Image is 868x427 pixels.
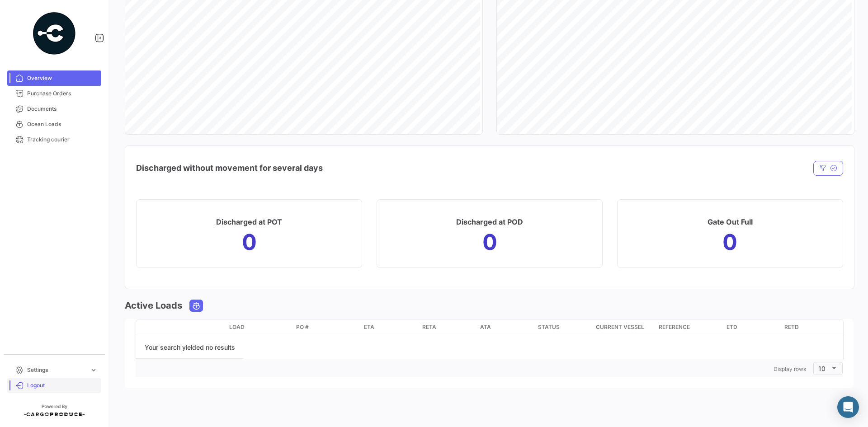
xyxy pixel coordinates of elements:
[292,319,360,336] datatable-header-cell: PO #
[781,319,839,336] datatable-header-cell: RETD
[774,366,806,372] span: Display rows
[837,396,859,418] div: Abrir Intercom Messenger
[722,235,737,249] h1: 0
[242,235,257,249] h1: 0
[27,120,98,128] span: Ocean Loads
[482,235,497,249] h1: 0
[226,319,292,336] datatable-header-cell: Load
[90,366,98,374] span: expand_more
[136,162,323,174] h4: Discharged without movement for several days
[422,323,436,331] span: RETA
[784,323,799,331] span: RETD
[7,70,101,86] a: Overview
[456,216,523,228] h3: Discharged at POD
[190,300,203,311] button: Ocean
[360,319,418,336] datatable-header-cell: ETA
[7,132,101,147] a: Tracking courier
[659,323,690,331] span: Reference
[136,336,244,359] div: Your search yielded no results
[7,101,101,117] a: Documents
[216,216,282,228] h3: Discharged at POT
[27,89,98,98] span: Purchase Orders
[27,381,98,389] span: Logout
[592,319,655,336] datatable-header-cell: Current Vessel
[476,319,534,336] datatable-header-cell: ATA
[726,323,737,331] span: ETD
[419,319,476,336] datatable-header-cell: RETA
[32,11,77,56] img: powered-by.png
[534,319,592,336] datatable-header-cell: Status
[596,323,644,331] span: Current Vessel
[27,136,98,144] span: Tracking courier
[296,323,309,331] span: PO #
[159,319,226,336] datatable-header-cell: delayStatus
[364,323,374,331] span: ETA
[538,323,560,331] span: Status
[229,323,245,331] span: Load
[7,86,101,101] a: Purchase Orders
[27,74,98,82] span: Overview
[27,105,98,113] span: Documents
[480,323,491,331] span: ATA
[655,319,723,336] datatable-header-cell: Reference
[27,366,86,374] span: Settings
[136,319,159,336] datatable-header-cell: transportMode
[125,299,182,312] h3: Active Loads
[708,216,753,228] h3: Gate Out Full
[7,117,101,132] a: Ocean Loads
[818,365,826,372] span: 10
[723,319,781,336] datatable-header-cell: ETD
